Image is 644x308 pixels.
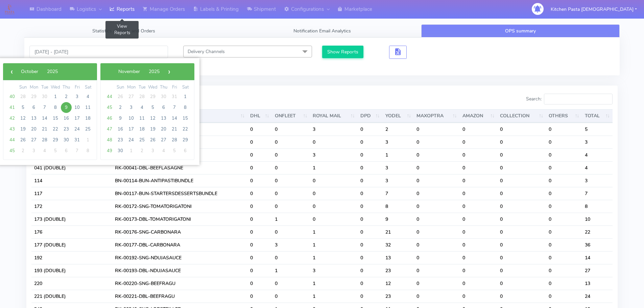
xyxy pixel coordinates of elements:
[383,264,414,277] td: 23
[247,109,272,123] th: DHL : activate to sort column ascending
[18,145,28,156] span: 2
[137,145,147,156] span: 2
[50,84,61,91] th: weekday
[546,2,642,16] button: Kitchen Pasta [DEMOGRAPHIC_DATA]
[126,84,137,91] th: weekday
[383,109,414,123] th: YODEL : activate to sort column ascending
[272,290,310,303] td: 0
[582,187,613,200] td: 7
[126,135,137,145] span: 24
[28,91,39,102] span: 29
[310,238,357,251] td: 1
[43,67,62,77] button: 2025
[169,145,180,156] span: 5
[72,91,82,102] span: 3
[147,135,158,145] span: 26
[115,124,126,135] span: 16
[82,124,93,135] span: 25
[460,109,498,123] th: AMAZON : activate to sort column ascending
[544,94,613,104] input: Search:
[158,113,169,124] span: 13
[28,102,39,113] span: 6
[272,161,310,174] td: 0
[582,213,613,226] td: 10
[546,251,582,264] td: 0
[546,136,582,148] td: 0
[582,264,613,277] td: 27
[28,145,39,156] span: 3
[414,187,459,200] td: 0
[582,161,613,174] td: 4
[112,277,247,290] td: RK-00220-SNG-BEEFRAGU
[82,113,93,124] span: 18
[383,277,414,290] td: 12
[39,102,50,113] span: 7
[582,200,613,213] td: 8
[18,135,28,145] span: 26
[247,290,272,303] td: 0
[414,123,459,136] td: 0
[358,238,383,251] td: 0
[497,187,546,200] td: 0
[358,277,383,290] td: 0
[546,187,582,200] td: 0
[7,91,18,102] span: 40
[383,187,414,200] td: 7
[18,124,28,135] span: 19
[247,136,272,148] td: 0
[180,91,191,102] span: 1
[50,91,61,102] span: 1
[61,102,72,113] span: 9
[272,277,310,290] td: 0
[460,238,498,251] td: 0
[72,113,82,124] span: 17
[115,84,126,91] th: weekday
[272,174,310,187] td: 0
[149,68,160,75] span: 2025
[21,68,38,75] span: October
[180,145,191,156] span: 6
[582,136,613,148] td: 3
[310,290,357,303] td: 1
[158,145,169,156] span: 4
[31,200,112,213] td: 172
[169,102,180,113] span: 7
[147,124,158,135] span: 19
[358,123,383,136] td: 0
[7,135,18,145] span: 44
[169,113,180,124] span: 14
[272,213,310,226] td: 1
[546,174,582,187] td: 0
[82,91,93,102] span: 4
[82,145,93,156] span: 8
[39,113,50,124] span: 14
[497,136,546,148] td: 0
[310,148,357,161] td: 3
[61,91,72,102] span: 2
[112,251,247,264] td: RK-00192-SNG-NDUJASAUCE
[358,200,383,213] td: 0
[497,213,546,226] td: 0
[383,123,414,136] td: 2
[310,213,357,226] td: 0
[546,123,582,136] td: 0
[546,213,582,226] td: 0
[383,174,414,187] td: 3
[104,145,115,156] span: 49
[137,91,147,102] span: 28
[147,91,158,102] span: 29
[50,124,61,135] span: 22
[497,174,546,187] td: 0
[546,161,582,174] td: 0
[31,226,112,238] td: 176
[497,200,546,213] td: 0
[126,124,137,135] span: 17
[247,187,272,200] td: 0
[126,145,137,156] span: 1
[164,67,174,77] button: ›
[546,264,582,277] td: 0
[460,200,498,213] td: 0
[112,290,247,303] td: RK-00221-DBL-BEEFRAGU
[497,109,546,123] th: COLLECTION : activate to sort column ascending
